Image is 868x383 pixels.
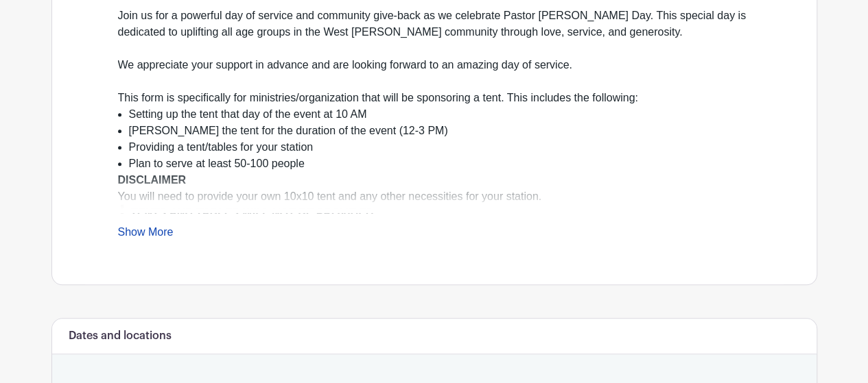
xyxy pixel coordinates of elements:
li: [PERSON_NAME] the tent for the duration of the event (12-3 PM) [129,123,751,139]
div: You will need to provide your own 10x10 tent and any other necessities for your station. [118,172,751,205]
li: Plan to serve at least 50-100 people [129,156,751,172]
h6: Dates and locations [69,330,172,343]
em: TENTS AND TABLES WILL NOT BE PROVIDED [130,207,373,219]
li: Setting up the tent that day of the event at 10 AM [129,106,751,123]
a: Show More [118,226,174,243]
li: Providing a tent/tables for your station [129,139,751,156]
div: Join us for a powerful day of service and community give-back as we celebrate Pastor [PERSON_NAME... [118,8,751,106]
strong: DISCLAIMER [118,174,187,186]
